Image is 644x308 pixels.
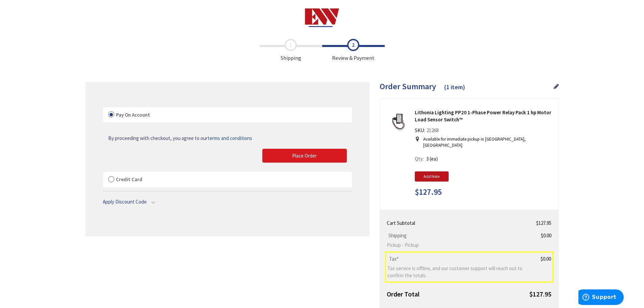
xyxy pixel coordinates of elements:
div: SKU: [415,127,440,136]
span: Apply Discount Code [103,198,147,205]
th: Cart Subtotal [385,217,527,229]
span: $0.00 [541,256,551,262]
span: By proceeding with checkout, you agree to our [108,135,252,141]
span: 21268 [425,127,440,134]
span: Order Summary [380,81,436,92]
span: Qty [415,156,423,162]
img: Electrical Wholesalers, Inc. [305,8,339,27]
span: Review & Payment [322,39,385,62]
a: By proceeding with checkout, you agree to ourterms and conditions [108,135,252,142]
span: Credit Card [116,176,142,183]
span: Place Order [292,152,317,159]
span: 3 [426,156,429,162]
strong: Order Total [387,290,420,298]
span: Tax service is offline, and our customer support will reach out to confirm the totals. [387,265,524,279]
p: Available for immediate pickup in [GEOGRAPHIC_DATA], [GEOGRAPHIC_DATA] [423,136,550,149]
span: Pickup - Pickup [387,241,524,248]
span: Shipping [260,39,322,62]
iframe: Opens a widget where you can find more information [578,289,624,306]
span: Shipping [387,232,408,239]
span: Pay On Account [116,112,150,118]
span: (1 item) [444,83,465,91]
img: Lithonia Lighting PP20 1-Phase Power Relay Pack 1 hp Motor Load Sensor Switch™ [388,112,409,133]
span: $127.95 [536,220,551,226]
span: $127.95 [529,290,551,298]
strong: Lithonia Lighting PP20 1-Phase Power Relay Pack 1 hp Motor Load Sensor Switch™ [415,109,553,123]
span: (ea) [430,156,438,162]
span: terms and conditions [208,135,252,141]
span: $127.95 [415,188,442,196]
button: Place Order [262,149,347,163]
span: $0.00 [541,232,551,239]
